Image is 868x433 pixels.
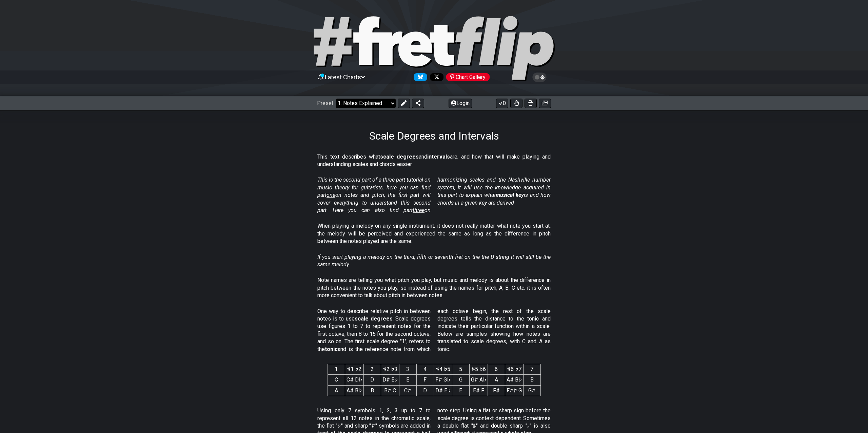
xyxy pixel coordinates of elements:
[325,74,361,81] span: Latest Charts
[380,153,419,160] strong: scale degrees
[469,385,488,396] td: E♯ F
[317,222,551,245] p: When playing a melody on any single instrument, it does not really matter what note you start at,...
[345,375,363,385] td: C♯ D♭
[399,375,416,385] td: E
[399,385,416,396] td: C♯
[317,308,551,353] p: One way to describe relative pitch in between notes is to use . Scale degrees use figures 1 to 7 ...
[452,385,469,396] td: E
[427,73,443,81] a: Follow #fretflip at X
[328,364,345,375] th: 1
[328,375,345,385] td: C
[469,364,488,375] th: ♯5 ♭6
[411,73,427,81] a: Follow #fretflip at Bluesky
[317,100,333,106] span: Preset
[523,364,540,375] th: 7
[505,364,523,375] th: ♯6 ♭7
[496,99,508,108] button: 0
[317,153,551,168] p: This text describes what and are, and how that will make playing and understanding scales and cho...
[412,99,424,108] button: Share Preset
[523,375,540,385] td: B
[434,385,452,396] td: D♯ E♭
[496,192,524,198] strong: musical key
[363,385,381,396] td: B
[317,254,551,268] em: If you start playing a melody on the third, fifth or seventh fret on the the D string it will sti...
[488,364,505,375] th: 6
[510,99,522,108] button: Toggle Dexterity for all fretkits
[381,385,399,396] td: B♯ C
[434,375,452,385] td: F♯ G♭
[452,375,469,385] td: G
[416,364,434,375] th: 4
[345,385,363,396] td: A♯ B♭
[449,99,472,108] button: Login
[416,375,434,385] td: F
[446,73,490,81] div: Chart Gallery
[525,99,537,108] button: Print
[413,207,425,213] span: three
[317,276,551,299] p: Note names are telling you what pitch you play, but music and melody is about the difference in p...
[488,375,505,385] td: A
[443,73,490,81] a: #fretflip at Pinterest
[325,346,338,352] strong: tonic
[434,364,452,375] th: ♯4 ♭5
[427,153,450,160] strong: intervals
[523,385,540,396] td: G♯
[369,129,499,142] h1: Scale Degrees and Intervals
[488,385,505,396] td: F♯
[469,375,488,385] td: G♯ A♭
[328,385,345,396] td: A
[336,99,396,108] select: Preset
[317,177,551,213] em: This is the second part of a three part tutorial on music theory for guitarists, here you can fin...
[381,364,399,375] th: ♯2 ♭3
[452,364,469,375] th: 5
[355,315,393,322] strong: scale degrees
[345,364,363,375] th: ♯1 ♭2
[416,385,434,396] td: D
[381,375,399,385] td: D♯ E♭
[363,364,381,375] th: 2
[505,375,523,385] td: A♯ B♭
[398,99,410,108] button: Edit Preset
[539,99,551,108] button: Create image
[327,192,335,198] span: one
[536,74,544,80] span: Toggle light / dark theme
[399,364,416,375] th: 3
[505,385,523,396] td: F♯♯ G
[363,375,381,385] td: D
